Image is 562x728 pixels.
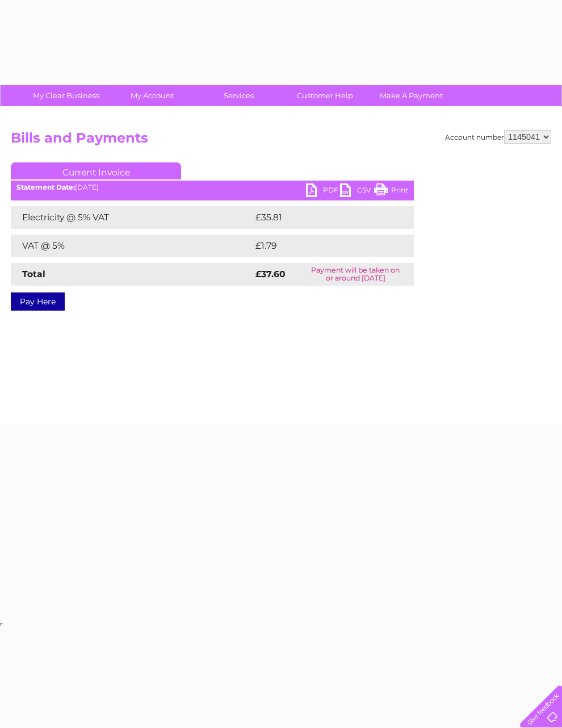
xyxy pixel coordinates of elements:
[253,235,386,257] td: £1.79
[11,235,253,257] td: VAT @ 5%
[364,85,458,106] a: Make A Payment
[22,269,45,279] strong: Total
[255,269,286,279] strong: £37.60
[11,292,65,311] a: Pay Here
[278,85,372,106] a: Customer Help
[253,206,390,229] td: £35.81
[445,130,551,144] div: Account number
[374,183,408,200] a: Print
[340,183,374,200] a: CSV
[11,130,551,152] h2: Bills and Payments
[192,85,286,106] a: Services
[19,85,113,106] a: My Clear Business
[11,183,414,191] div: [DATE]
[11,162,181,179] a: Current Invoice
[297,263,414,286] td: Payment will be taken on or around [DATE]
[16,183,75,191] b: Statement Date:
[106,85,199,106] a: My Account
[306,183,340,200] a: PDF
[11,206,253,229] td: Electricity @ 5% VAT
